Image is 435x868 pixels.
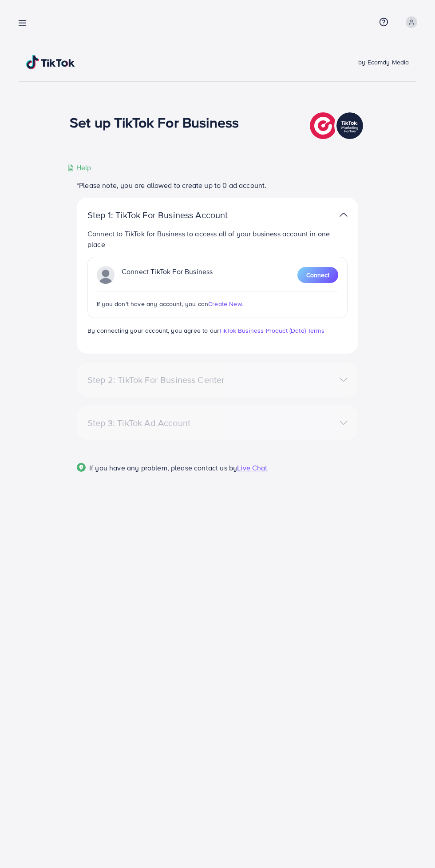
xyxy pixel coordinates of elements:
h1: Set up TikTok For Business [70,114,239,131]
img: Popup guide [77,463,86,472]
img: TikTok partner [310,110,365,141]
p: Step 1: TikTok For Business Account [87,210,256,220]
img: TikTok partner [340,208,348,221]
img: TikTok [26,55,75,69]
span: Live Chat [237,463,267,473]
p: *Please note, you are allowed to create up to 0 ad account. [77,180,358,191]
span: by Ecomdy Media [358,58,409,67]
div: Help [67,163,91,173]
span: If you have any problem, please contact us by [89,463,237,473]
